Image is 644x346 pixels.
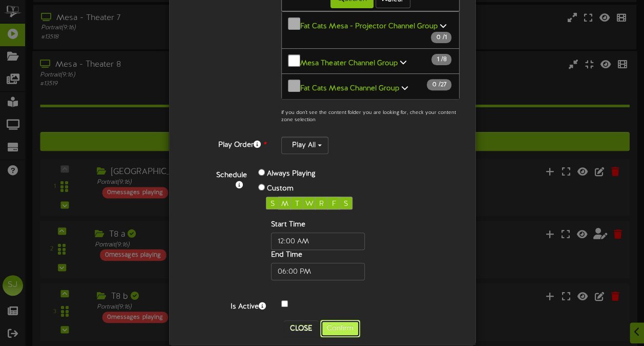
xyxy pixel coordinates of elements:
[295,200,299,208] span: T
[300,85,399,92] b: Fat Cats Mesa Channel Group
[319,200,324,208] span: R
[281,11,460,49] button: Fat Cats Mesa - Projector Channel Group 0 /1
[344,200,348,208] span: S
[267,169,316,179] label: Always Playing
[320,320,360,337] button: Confirm
[281,137,328,154] button: Play All
[271,200,275,208] span: S
[177,298,274,312] label: Is Active
[436,34,442,41] span: 0
[300,59,398,67] b: Mesa Theater Channel Group
[431,32,451,43] span: / 1
[427,79,451,90] span: / 27
[431,54,451,65] span: / 8
[305,200,314,208] span: W
[332,200,336,208] span: F
[271,220,305,230] label: Start Time
[432,81,438,88] span: 0
[177,137,274,150] label: Play Order
[281,48,460,74] button: Mesa Theater Channel Group 1 /8
[281,200,288,208] span: M
[284,320,318,337] button: Close
[281,73,460,100] button: Fat Cats Mesa Channel Group 0 /27
[271,250,302,260] label: End Time
[216,171,247,179] b: Schedule
[437,56,441,63] span: 1
[267,184,294,194] label: Custom
[300,23,438,30] b: Fat Cats Mesa - Projector Channel Group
